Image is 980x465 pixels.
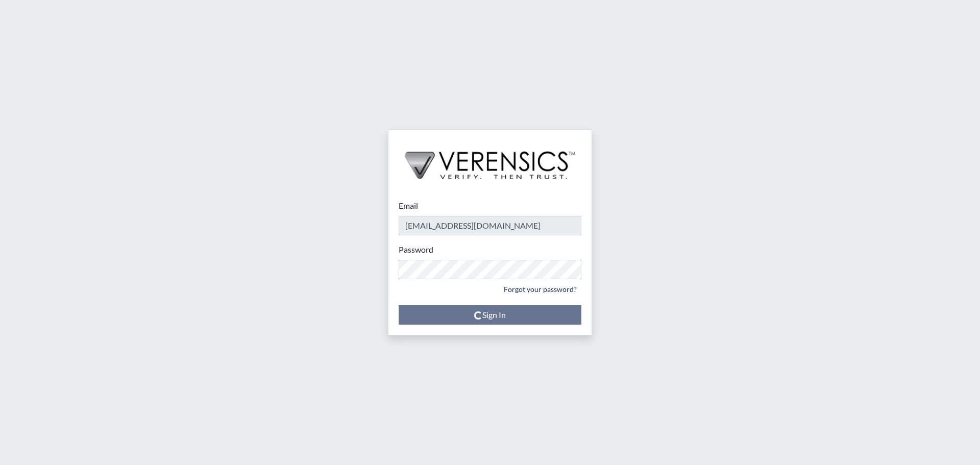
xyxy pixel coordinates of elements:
[399,305,581,325] button: Sign In
[399,216,581,235] input: Email
[399,243,433,256] label: Password
[499,281,581,297] a: Forgot your password?
[399,200,418,212] label: Email
[388,130,592,189] img: logo-wide-black.2aad4157.png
